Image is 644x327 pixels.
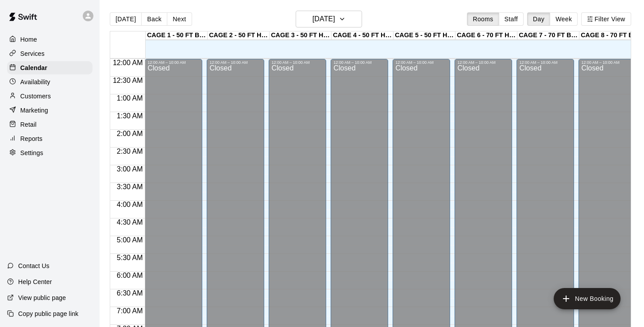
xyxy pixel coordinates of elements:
a: Settings [7,146,93,160]
a: Calendar [7,61,93,74]
a: Home [7,33,93,46]
button: Week [550,12,578,26]
p: Calendar [20,63,47,72]
button: add [554,288,621,309]
p: Settings [20,148,43,157]
p: Home [20,35,37,44]
button: Filter View [581,12,631,26]
div: CAGE 1 - 50 FT BASEBALL w/ Auto Feeder [146,31,208,40]
span: 3:00 AM [115,165,145,173]
p: Availability [20,78,50,86]
p: Contact Us [18,261,50,270]
div: CAGE 5 - 50 FT HYBRID SB/BB [393,31,455,40]
button: Rooms [467,12,499,26]
span: 1:30 AM [115,112,145,120]
span: 5:00 AM [115,236,145,244]
button: [DATE] [296,11,362,27]
div: CAGE 4 - 50 FT HYBRID BB/SB [332,31,393,40]
a: Reports [7,132,93,145]
div: 12:00 AM – 10:00 AM [147,60,200,65]
a: Customers [7,90,93,103]
p: Retail [20,120,37,129]
button: [DATE] [110,12,142,26]
div: 12:00 AM – 10:00 AM [395,60,447,65]
p: Services [20,49,45,58]
p: Help Center [18,277,52,286]
button: Next [167,12,192,26]
div: CAGE 8 - 70 FT BB (w/ pitching mound) [579,31,641,40]
a: Marketing [7,104,93,117]
span: 6:00 AM [115,272,145,279]
div: CAGE 7 - 70 FT BB (w/ pitching mound) [517,31,579,40]
span: 5:30 AM [115,254,145,261]
span: 6:30 AM [115,289,145,297]
a: Retail [7,118,93,131]
span: 4:30 AM [115,218,145,226]
p: Customers [20,92,51,101]
div: 12:00 AM – 10:00 AM [581,60,633,65]
span: 3:30 AM [115,183,145,191]
span: 12:00 AM [111,59,145,66]
a: Services [7,47,93,60]
span: 1:00 AM [115,94,145,102]
div: CAGE 6 - 70 FT HIT TRAX [455,31,517,40]
div: 12:00 AM – 10:00 AM [209,60,262,65]
p: Reports [20,134,42,143]
span: 7:00 AM [115,307,145,315]
span: 2:30 AM [115,148,145,155]
p: Copy public page link [18,309,78,318]
a: Availability [7,75,93,89]
div: 12:00 AM – 10:00 AM [333,60,386,65]
div: 12:00 AM – 10:00 AM [519,60,571,65]
div: 12:00 AM – 10:00 AM [271,60,324,65]
div: CAGE 2 - 50 FT HYBRID BB/SB [208,31,270,40]
span: 2:00 AM [115,130,145,137]
button: Day [527,12,550,26]
button: Staff [499,12,524,26]
button: Back [141,12,167,26]
p: Marketing [20,106,48,115]
p: View public page [18,293,66,302]
span: 4:00 AM [115,201,145,208]
span: 12:30 AM [111,77,145,84]
div: 12:00 AM – 10:00 AM [457,60,509,65]
div: CAGE 3 - 50 FT HYBRID BB/SB [270,31,332,40]
h6: [DATE] [312,13,335,25]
